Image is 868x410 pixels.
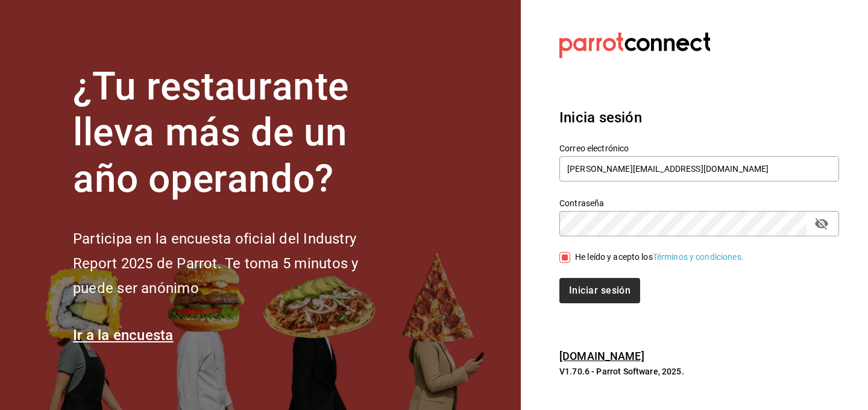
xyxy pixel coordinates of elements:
h1: ¿Tu restaurante lleva más de un año operando? [73,64,398,203]
a: [DOMAIN_NAME] [559,350,644,362]
p: V1.70.6 - Parrot Software, 2025. [559,365,839,377]
a: Ir a la encuesta [73,327,174,344]
h3: Inicia sesión [559,107,839,128]
input: Ingresa tu correo electrónico [559,156,839,181]
button: passwordField [811,213,832,234]
a: Términos y condiciones. [653,252,744,262]
h2: Participa en la encuesta oficial del Industry Report 2025 de Parrot. Te toma 5 minutos y puede se... [73,227,398,300]
div: He leído y acepto los [575,251,744,263]
label: Correo electrónico [559,143,839,152]
button: Iniciar sesión [559,278,640,303]
label: Contraseña [559,198,839,207]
